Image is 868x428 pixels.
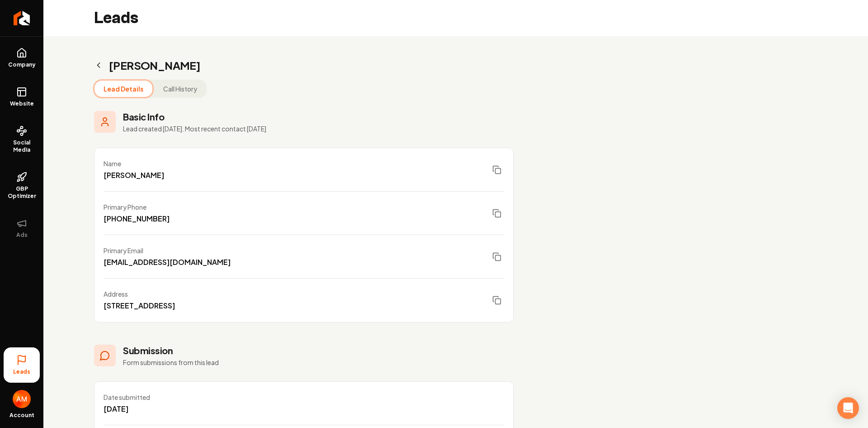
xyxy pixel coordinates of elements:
[104,300,175,311] div: [STREET_ADDRESS]
[104,257,231,268] div: [EMAIL_ADDRESS][DOMAIN_NAME]
[104,393,150,402] div: Date submitted
[104,289,175,298] div: Address
[13,231,31,239] span: Ads
[4,211,40,246] button: Ads
[14,11,30,25] img: Rebolt Logo
[123,344,219,357] h3: Submission
[9,412,34,419] span: Account
[6,100,38,107] span: Website
[104,202,170,212] div: Primary Phone
[94,81,152,97] button: Lead Details
[104,404,150,414] div: [DATE]
[4,79,40,115] a: Website
[94,9,138,27] h2: Leads
[5,61,39,68] span: Company
[13,390,31,408] img: Aidan Martinez
[4,118,40,161] a: Social Media
[104,170,164,181] div: [PERSON_NAME]
[123,124,514,133] p: Lead created [DATE]. Most recent contact [DATE]
[13,368,30,375] span: Leads
[4,185,40,200] span: GBP Optimizer
[104,159,164,168] div: Name
[4,347,40,383] a: Leads
[104,246,231,255] div: Primary Email
[13,386,31,408] button: Open user button
[837,397,859,419] div: Open Intercom Messenger
[4,40,40,76] a: Company
[123,111,514,123] h3: Basic Info
[4,139,40,154] span: Social Media
[154,81,206,97] button: Call History
[104,213,170,224] div: [PHONE_NUMBER]
[94,58,514,72] h2: [PERSON_NAME]
[4,164,40,207] a: GBP Optimizer
[123,358,219,367] p: Form submissions from this lead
